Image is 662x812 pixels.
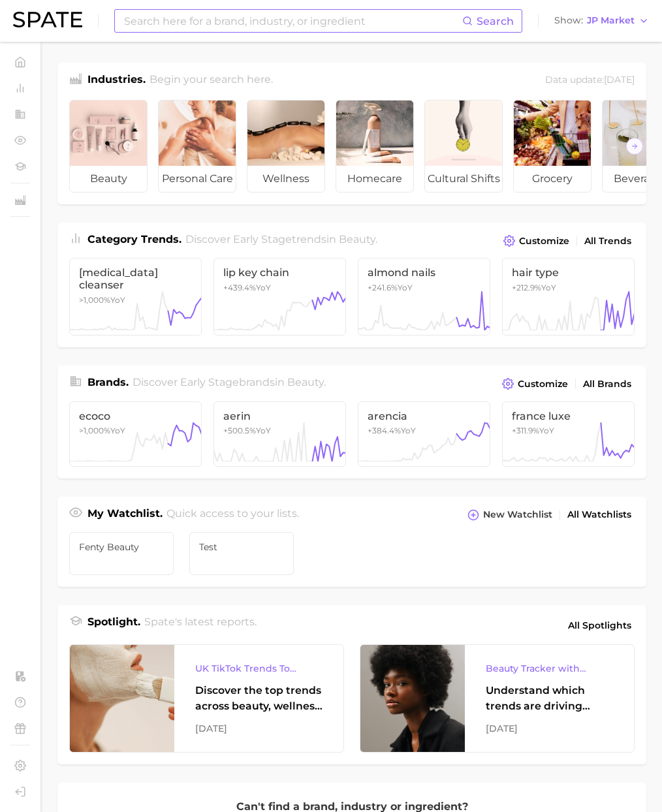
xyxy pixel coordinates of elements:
[223,283,271,292] span: +439.4% YoY
[287,376,324,388] span: beauty
[499,375,571,393] button: Customize
[580,375,635,393] a: All Brands
[545,72,635,89] div: Data update: [DATE]
[195,721,323,736] div: [DATE]
[358,401,490,467] a: arencia+384.4%YoY
[424,100,503,193] a: cultural shifts
[79,295,125,305] span: YoY
[213,401,346,467] a: aerin+500.5%YoY
[123,10,462,32] input: Search here for a brand, industry, or ingredient
[69,100,148,193] a: beauty
[69,401,202,467] a: ecoco>1,000%YoY
[69,258,202,336] a: [MEDICAL_DATA] cleanser>1,000%YoY
[483,509,552,520] span: New Watchlist
[425,166,502,192] span: cultural shifts
[518,379,568,390] span: Customize
[213,258,346,336] a: lip key chain+439.4%YoY
[87,506,163,524] h1: My Watchlist.
[336,100,414,193] a: homecare
[70,166,147,192] span: beauty
[158,100,236,193] a: personal care
[166,506,299,524] h2: Quick access to your lists.
[339,233,375,245] span: beauty
[87,72,146,89] h1: Industries.
[587,17,635,24] span: JP Market
[583,379,631,390] span: All Brands
[133,376,326,388] span: Discover Early Stage brands in .
[79,426,125,435] span: YoY
[87,614,140,636] h1: Spotlight.
[79,266,192,291] span: [MEDICAL_DATA] cleanser
[502,258,635,336] a: hair type+212.9%YoY
[69,644,344,753] a: UK TikTok Trends To WatchDiscover the top trends across beauty, wellness, and personal care on Ti...
[512,266,625,279] span: hair type
[87,376,129,388] span: Brands .
[512,426,554,435] span: +311.9% YoY
[368,426,416,435] span: +384.4% YoY
[519,236,569,247] span: Customize
[514,166,591,192] span: grocery
[584,236,631,247] span: All Trends
[477,15,514,27] span: Search
[512,410,625,422] span: france luxe
[247,100,325,193] a: wellness
[159,166,236,192] span: personal care
[199,542,284,552] span: Test
[87,233,181,245] span: Category Trends .
[185,233,377,245] span: Discover Early Stage trends in .
[189,532,294,575] a: Test
[195,661,323,676] div: UK TikTok Trends To Watch
[551,12,652,29] button: ShowJP Market
[247,166,324,192] span: wellness
[150,72,273,89] h2: Begin your search here.
[464,506,556,524] button: New Watchlist
[13,12,82,27] img: SPATE
[368,266,481,279] span: almond nails
[223,426,271,435] span: +500.5% YoY
[79,410,192,422] span: ecoco
[360,644,635,753] a: Beauty Tracker with Popularity IndexUnderstand which trends are driving engagement across platfor...
[336,166,413,192] span: homecare
[223,266,336,279] span: lip key chain
[10,782,30,802] a: Log out. Currently logged in with e-mail yumi.toki@spate.nyc.
[500,232,573,250] button: Customize
[486,721,613,736] div: [DATE]
[368,283,413,292] span: +241.6% YoY
[486,683,613,714] div: Understand which trends are driving engagement across platforms in the skin, hair, makeup, and fr...
[554,17,583,24] span: Show
[144,614,257,636] h2: Spate's latest reports.
[223,410,336,422] span: aerin
[486,661,613,676] div: Beauty Tracker with Popularity Index
[564,506,635,523] a: All Watchlists
[512,283,556,292] span: +212.9% YoY
[626,138,643,155] button: Scroll Right
[513,100,591,193] a: grocery
[69,532,174,575] a: Fenty Beauty
[195,683,323,714] div: Discover the top trends across beauty, wellness, and personal care on TikTok [GEOGRAPHIC_DATA].
[79,542,164,552] span: Fenty Beauty
[502,401,635,467] a: france luxe+311.9%YoY
[568,617,631,633] span: All Spotlights
[358,258,490,336] a: almond nails+241.6%YoY
[565,614,635,636] a: All Spotlights
[567,509,631,520] span: All Watchlists
[581,232,635,250] a: All Trends
[79,426,110,435] span: >1,000%
[79,295,110,305] span: >1,000%
[368,410,481,422] span: arencia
